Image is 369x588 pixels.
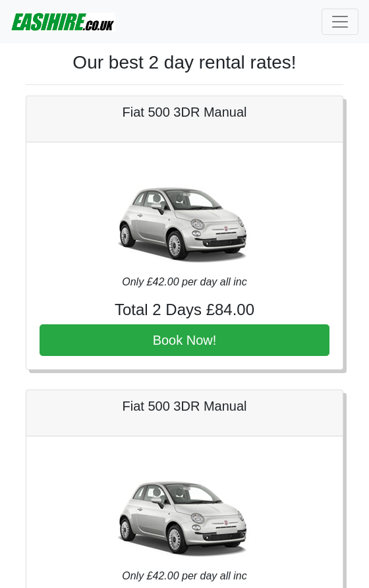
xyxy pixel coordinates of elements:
[122,276,246,287] i: Only £42.00 per day all inc
[322,9,358,35] button: Toggle navigation
[40,301,329,320] h4: Total 2 Days £84.00
[92,450,277,568] img: Fiat 500 3DR Manual
[26,51,343,74] h1: Our best 2 day rental rates!
[92,156,277,274] img: Fiat 500 3DR Manual
[11,9,115,35] img: easihire_logo_small.png
[40,398,329,414] h5: Fiat 500 3DR Manual
[122,570,246,581] i: Only £42.00 per day all inc
[40,104,329,120] h5: Fiat 500 3DR Manual
[40,324,329,356] button: Book Now!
